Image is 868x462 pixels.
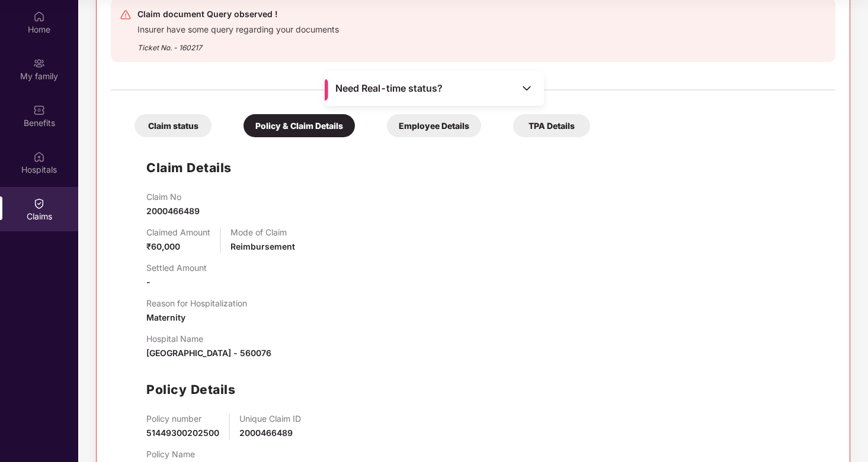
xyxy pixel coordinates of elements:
div: Insurer have some query regarding your documents [137,21,339,35]
img: svg+xml;base64,PHN2ZyBpZD0iSG9zcGl0YWxzIiB4bWxucz0iaHR0cDovL3d3dy53My5vcmcvMjAwMC9zdmciIHdpZHRoPS... [33,151,45,163]
div: Ticket No. - 160217 [137,35,339,53]
span: 2000466489 [239,428,293,438]
span: 51449300202500 [146,428,219,438]
p: Claimed Amount [146,227,210,237]
span: - [146,277,150,287]
div: Policy & Claim Details [244,114,355,137]
p: Unique Claim ID [239,413,301,424]
img: svg+xml;base64,PHN2ZyB3aWR0aD0iMjAiIGhlaWdodD0iMjAiIHZpZXdCb3g9IjAgMCAyMCAyMCIgZmlsbD0ibm9uZSIgeG... [33,57,45,69]
p: Settled Amount [146,263,207,273]
h1: Claim Details [146,158,232,177]
img: svg+xml;base64,PHN2ZyBpZD0iQmVuZWZpdHMiIHhtbG5zPSJodHRwOi8vd3d3LnczLm9yZy8yMDAwL3N2ZyIgd2lkdGg9Ij... [33,104,45,116]
span: ₹60,000 [146,241,180,251]
h1: Policy Details [146,380,235,399]
p: Claim No [146,192,200,202]
span: Need Real-time status? [335,82,443,95]
img: svg+xml;base64,PHN2ZyBpZD0iQ2xhaW0iIHhtbG5zPSJodHRwOi8vd3d3LnczLm9yZy8yMDAwL3N2ZyIgd2lkdGg9IjIwIi... [33,198,45,209]
p: Hospital Name [146,334,271,344]
p: Policy number [146,413,219,424]
img: Toggle Icon [521,82,533,94]
div: Employee Details [387,114,481,137]
div: TPA Details [513,114,590,137]
p: Reason for Hospitalization [146,298,247,308]
span: Maternity [146,312,185,322]
p: Policy Name [146,449,216,459]
div: Claim status [134,114,212,137]
span: 2000466489 [146,206,200,216]
div: Claim document Query observed ! [137,7,339,21]
span: [GEOGRAPHIC_DATA] - 560076 [146,348,271,358]
span: Reimbursement [230,241,295,251]
img: svg+xml;base64,PHN2ZyBpZD0iSG9tZSIgeG1sbnM9Imh0dHA6Ly93d3cudzMub3JnLzIwMDAvc3ZnIiB3aWR0aD0iMjAiIG... [33,11,45,22]
p: Mode of Claim [230,227,295,237]
img: svg+xml;base64,PHN2ZyB4bWxucz0iaHR0cDovL3d3dy53My5vcmcvMjAwMC9zdmciIHdpZHRoPSIyNCIgaGVpZ2h0PSIyNC... [120,9,132,21]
